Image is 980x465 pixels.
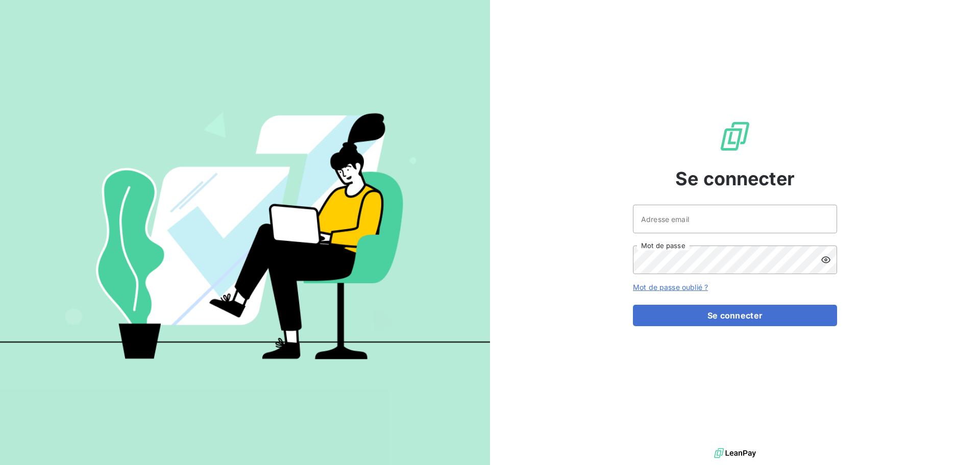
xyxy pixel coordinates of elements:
a: Mot de passe oublié ? [633,283,708,291]
button: Se connecter [633,305,837,326]
span: Se connecter [675,165,795,192]
img: Logo LeanPay [719,120,751,153]
input: placeholder [633,205,837,233]
img: logo [714,446,756,461]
